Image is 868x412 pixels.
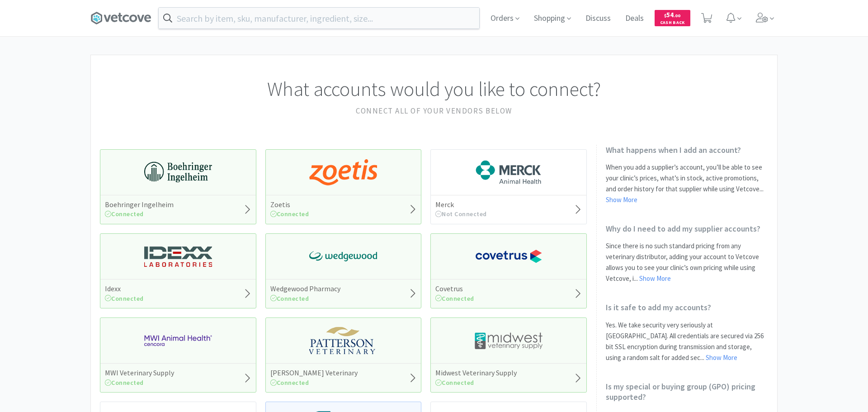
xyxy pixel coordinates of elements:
span: Connected [105,379,144,387]
img: f5e969b455434c6296c6d81ef179fa71_3.png [309,327,377,354]
h5: Midwest Veterinary Supply [435,368,517,378]
h5: Merck [435,200,487,209]
span: Connected [105,294,144,303]
p: Yes. We take security very seriously at [GEOGRAPHIC_DATA]. All credentials are secured via 256 bi... [606,320,768,363]
a: Show More [639,274,671,283]
h5: Covetrus [435,284,474,294]
span: Connected [270,294,309,303]
p: Since there is no such standard pricing from any veterinary distributor, adding your account to V... [606,241,768,284]
img: 4dd14cff54a648ac9e977f0c5da9bc2e_5.png [475,327,542,354]
span: Connected [270,379,309,387]
span: Connected [435,379,474,387]
h5: Wedgewood Pharmacy [270,284,340,294]
h2: Is it safe to add my accounts? [606,302,768,313]
a: Deals [622,14,647,23]
span: $ [664,13,666,19]
a: Show More [606,195,637,204]
img: 77fca1acd8b6420a9015268ca798ef17_1.png [475,243,542,270]
span: Connected [105,210,144,218]
img: e40baf8987b14801afb1611fffac9ca4_8.png [309,243,377,270]
span: 54 [664,10,680,19]
a: Show More [706,353,737,362]
p: When you add a supplier’s account, you’ll be able to see your clinic’s prices, what’s in stock, a... [606,162,768,205]
h5: MWI Veterinary Supply [105,368,174,378]
h5: Idexx [105,284,144,294]
a: $54.00Cash Back [655,6,690,30]
h2: Connect all of your vendors below [100,105,768,117]
img: f6b2451649754179b5b4e0c70c3f7cb0_2.png [144,327,212,354]
h2: What happens when I add an account? [606,145,768,155]
span: Not Connected [435,210,487,218]
input: Search by item, sku, manufacturer, ingredient, size... [159,8,479,28]
h5: Boehringer Ingelheim [105,200,174,209]
h5: Zoetis [270,200,309,209]
img: a673e5ab4e5e497494167fe422e9a3ab.png [309,159,377,186]
span: . 00 [674,13,680,19]
h1: What accounts would you like to connect? [100,73,768,105]
a: Discuss [582,14,614,23]
img: 13250b0087d44d67bb1668360c5632f9_13.png [144,243,212,270]
span: Connected [270,210,309,218]
img: 6d7abf38e3b8462597f4a2f88dede81e_176.png [475,159,542,186]
h5: [PERSON_NAME] Veterinary [270,368,358,378]
img: 730db3968b864e76bcafd0174db25112_22.png [144,159,212,186]
h2: Why do I need to add my supplier accounts? [606,223,768,234]
h2: Is my special or buying group (GPO) pricing supported? [606,381,768,403]
span: Connected [435,294,474,303]
span: Cash Back [660,20,685,26]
